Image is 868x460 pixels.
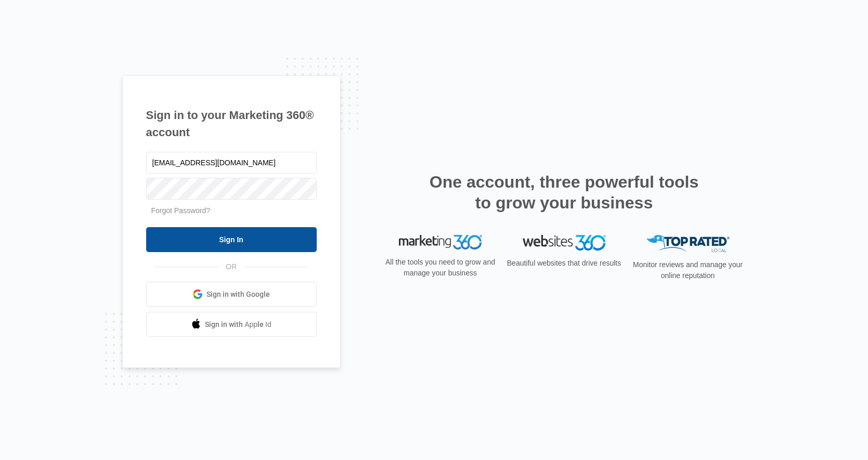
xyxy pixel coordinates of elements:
img: Marketing 360 [399,235,482,249]
a: Sign in with Google [146,282,317,307]
img: Websites 360 [523,235,606,250]
a: Forgot Password? [151,206,211,215]
input: Email [146,152,317,174]
span: OR [218,261,244,272]
span: Sign in with Apple Id [205,319,271,330]
p: Beautiful websites that drive results [506,258,623,269]
h2: One account, three powerful tools to grow your business [426,172,702,213]
span: Sign in with Google [206,289,270,300]
a: Sign in with Apple Id [146,312,317,337]
p: Monitor reviews and manage your online reputation [630,259,746,281]
img: Top Rated Local [646,235,730,252]
input: Sign In [146,227,317,252]
p: All the tools you need to grow and manage your business [382,257,499,279]
h1: Sign in to your Marketing 360® account [146,107,317,141]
